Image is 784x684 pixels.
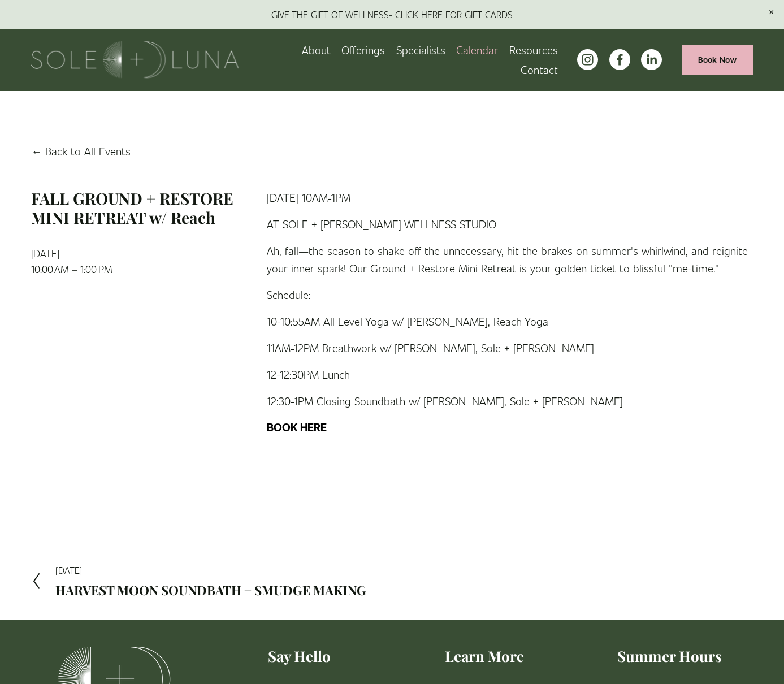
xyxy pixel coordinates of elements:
[341,40,385,60] a: folder dropdown
[609,49,630,70] a: facebook-unauth
[587,646,753,666] h4: Summer Hours
[267,392,752,410] p: 12:30-1PM Closing Soundbath w/ [PERSON_NAME], Sole + [PERSON_NAME]
[302,40,331,60] a: About
[31,247,59,259] time: [DATE]
[31,263,69,275] time: 10:00 AM
[267,242,752,277] p: Ah, fall—the season to shake off the unnecessary, hit the brakes on summer's whirlwind, and reign...
[641,49,662,70] a: LinkedIn
[55,566,366,575] div: [DATE]
[31,41,239,78] img: Sole + Luna
[577,49,598,70] a: instagram-unauth
[216,646,383,666] h4: Say Hello
[31,189,248,227] h1: FALL GROUND + RESTORE MINI RETREAT w/ Reach
[267,419,327,434] a: BOOK HERE
[267,286,752,304] p: Schedule:
[402,646,568,666] h4: Learn More
[396,40,445,60] a: Specialists
[267,419,327,434] strong: BOOK HERE
[80,263,112,275] time: 1:00 PM
[31,566,366,597] a: [DATE] HARVEST MOON SOUNDBATH + SMUDGE MAKING
[267,215,752,233] p: AT SOLE + [PERSON_NAME] WELLNESS STUDIO
[267,339,752,357] p: 11AM-12PM Breathwork w/ [PERSON_NAME], Sole + [PERSON_NAME]
[521,60,558,80] a: Contact
[267,366,752,383] p: 12-12:30PM Lunch
[267,313,752,330] p: 10-10:55AM All Level Yoga w/ [PERSON_NAME], Reach Yoga
[682,45,753,75] a: Book Now
[341,41,385,59] span: Offerings
[55,584,366,597] h2: HARVEST MOON SOUNDBATH + SMUDGE MAKING
[267,189,752,206] p: [DATE] 10AM-1PM
[509,41,558,59] span: Resources
[509,40,558,60] a: folder dropdown
[456,40,498,60] a: Calendar
[31,142,130,160] a: Back to All Events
